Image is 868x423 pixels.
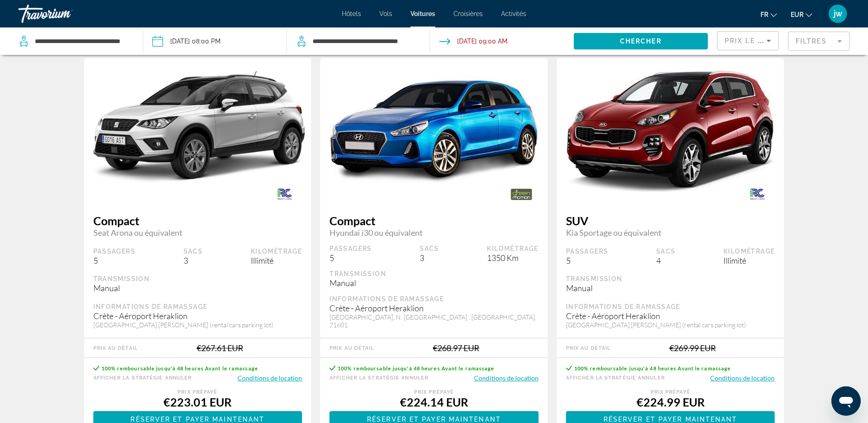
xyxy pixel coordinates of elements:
[329,278,539,288] div: Manual
[791,11,803,18] span: EUR
[329,295,539,303] div: Informations de ramassage
[102,365,258,371] span: 100% remboursable jusqu'à 48 heures Avant le ramassage
[329,374,428,382] button: Afficher la stratégie Annuler
[834,9,842,18] span: jw
[329,270,539,278] div: Transmission
[93,255,136,266] div: 5
[93,303,302,311] div: Informations de ramassage
[566,374,665,382] button: Afficher la stratégie Annuler
[731,184,784,205] img: RIGHT CARS
[788,31,850,51] button: Filter
[93,275,302,283] div: Transmission
[723,255,775,266] div: Illimité
[410,10,435,17] a: Voitures
[338,365,494,371] span: 100% remboursable jusqu'à 48 heures Avant le ramassage
[93,214,302,228] span: Compact
[329,303,539,313] div: Crète - Aéroport Heraklion
[656,247,676,255] div: Sacs
[93,321,302,329] div: [GEOGRAPHIC_DATA],[PERSON_NAME] (rental cars parking lot)
[251,247,302,255] div: Kilométrage
[487,244,538,253] div: Kilométrage
[93,395,302,409] div: €223.01 EUR
[604,416,738,423] span: Réserver et payer maintenant
[93,283,302,293] div: Manual
[656,255,676,266] div: 4
[329,345,374,351] div: Prix au détail
[566,247,609,255] div: Passagers
[237,374,302,382] button: Conditions de location
[329,228,539,238] span: Hyundai i30 ou équivalent
[93,247,136,255] div: Passagers
[826,4,850,23] button: User Menu
[420,253,439,263] div: 3
[197,343,243,353] div: €267.61 EUR
[566,311,775,321] div: Crète - Aéroport Heraklion
[259,184,311,205] img: RIGHT CARS
[183,255,203,266] div: 3
[566,345,610,351] div: Prix au détail
[495,184,548,205] img: GREEN MOTION
[329,253,372,263] div: 5
[566,389,775,395] div: Prix ​​prépayé
[669,343,716,353] div: €269.99 EUR
[574,33,708,49] button: Chercher
[84,67,312,195] img: primary.png
[329,244,372,253] div: Passagers
[620,38,662,45] span: Chercher
[93,311,302,321] div: Crète - Aéroport Heraklion
[574,365,731,371] span: 100% remboursable jusqu'à 48 heures Avant le ramassage
[251,255,302,266] div: Illimité
[93,389,302,395] div: Prix ​​prépayé
[420,244,439,253] div: Sacs
[566,321,775,329] div: [GEOGRAPHIC_DATA],[PERSON_NAME] (rental cars parking lot)
[439,27,507,55] button: Drop-off date: Sep 27, 2025 09:00 AM
[183,247,203,255] div: Sacs
[487,253,538,263] div: 1350 Km
[566,275,775,283] div: Transmission
[93,374,192,382] button: Afficher la stratégie Annuler
[501,10,526,17] a: Activités
[329,214,539,228] span: Compact
[453,10,483,17] a: Croisières
[831,386,861,416] iframe: Bouton de lancement de la fenêtre de messagerie
[566,283,775,293] div: Manual
[93,228,302,238] span: Seat Arona ou équivalent
[566,228,775,238] span: Kia Sportage ou équivalent
[725,37,797,44] span: Prix ​​le plus bas
[760,8,777,21] button: Change language
[433,343,480,353] div: €268.97 EUR
[152,27,221,55] button: Pickup date: Sep 18, 2025 08:00 PM
[566,395,775,409] div: €224.99 EUR
[329,389,539,395] div: Prix ​​prépayé
[342,10,361,17] a: Hôtels
[18,2,110,26] a: Travorium
[367,416,501,423] span: Réserver et payer maintenant
[723,247,775,255] div: Kilométrage
[557,65,784,199] img: primary.png
[379,10,392,17] a: Vols
[725,35,771,46] mat-select: Sort by
[320,76,548,187] img: primary.png
[566,214,775,228] span: SUV
[760,11,768,18] span: fr
[710,374,775,382] button: Conditions de location
[329,395,539,409] div: €224.14 EUR
[566,255,609,266] div: 5
[474,374,539,382] button: Conditions de location
[791,8,812,21] button: Change currency
[566,303,775,311] div: Informations de ramassage
[130,416,264,423] span: Réserver et payer maintenant
[93,345,138,351] div: Prix au détail
[329,313,539,329] div: [GEOGRAPHIC_DATA], N. [GEOGRAPHIC_DATA] , [GEOGRAPHIC_DATA], 71601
